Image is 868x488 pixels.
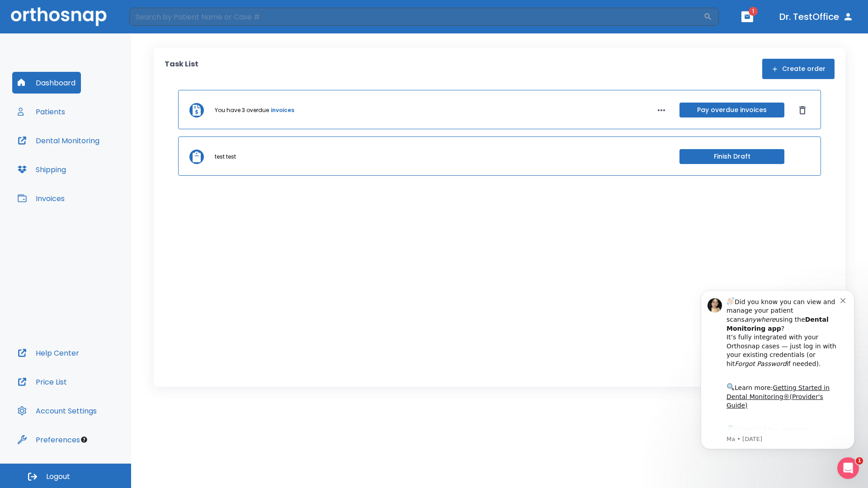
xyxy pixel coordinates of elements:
[215,153,236,161] p: test test
[776,9,857,25] button: Dr. TestOffice
[679,149,784,164] button: Finish Draft
[153,19,160,27] button: Dismiss notification
[687,277,868,464] iframe: Intercom notifications message
[271,106,294,114] a: invoices
[12,72,81,94] button: Dashboard
[12,429,85,450] button: Preferences
[762,59,835,79] button: Create order
[39,147,153,193] div: Download the app: | ​ Let us know if you need help getting started!
[679,103,784,117] button: Pay overdue invoices
[165,59,198,79] p: Task List
[12,342,85,364] button: Help Center
[12,159,71,180] button: Shipping
[12,400,102,422] button: Account Settings
[12,371,72,393] button: Price List
[39,150,120,166] a: App Store
[39,159,153,167] p: Message from Ma, sent 2w ago
[11,7,107,26] img: Orthosnap
[837,457,859,479] iframe: Intercom live chat
[12,130,105,151] button: Dental Monitoring
[129,8,703,26] input: Search by Patient Name or Case #
[749,7,758,16] span: 1
[215,106,269,114] p: You have 3 overdue
[795,103,810,117] button: Dismiss
[46,472,70,482] span: Logout
[80,436,88,444] div: Tooltip anchor
[12,101,71,122] button: Patients
[856,457,863,465] span: 1
[12,188,70,209] button: Invoices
